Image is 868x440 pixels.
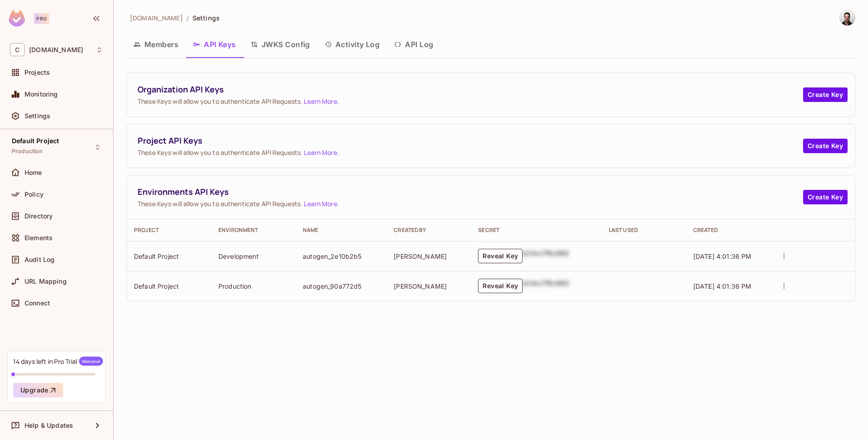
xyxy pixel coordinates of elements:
td: Default Project [127,241,211,271]
button: Reveal Key [478,249,523,263]
div: b24cc7f8c660 [523,279,569,293]
div: Name [303,227,379,234]
div: Environment [218,227,288,234]
span: Environments API Keys [138,186,803,198]
span: Elements [25,234,53,242]
div: Created [693,227,763,234]
button: actions [778,280,790,292]
div: Secret [478,227,594,234]
div: 14 days left in Pro Trial [13,357,103,366]
span: Production [12,148,43,155]
span: Help & Updates [25,422,73,429]
span: These Keys will allow you to authenticate API Requests. . [138,97,803,106]
button: Reveal Key [478,279,523,293]
span: Policy [25,191,44,198]
span: [DATE] 4:01:36 PM [693,282,752,290]
button: API Log [387,33,440,56]
button: JWKS Config [243,33,317,56]
li: / [187,14,189,22]
button: Create Key [803,139,848,153]
span: These Keys will allow you to authenticate API Requests. . [138,148,803,157]
td: [PERSON_NAME] [386,271,471,301]
span: Default Project [12,137,59,145]
span: Welcome! [79,357,103,366]
span: Project API Keys [138,135,803,146]
button: Upgrade [13,383,63,397]
td: autogen_90a772d5 [296,271,386,301]
a: Learn More [304,148,337,157]
td: Development [211,241,296,271]
button: Members [126,33,186,56]
span: Settings [25,112,50,120]
button: Create Key [803,87,848,102]
span: Organization API Keys [138,84,803,95]
div: Created By [394,227,464,234]
span: [DOMAIN_NAME] [130,14,183,22]
div: Last Used [609,227,679,234]
button: Activity Log [317,33,387,56]
div: Pro [34,13,49,24]
div: Project [134,227,204,234]
span: Directory [25,213,53,220]
a: Learn More [304,97,337,106]
span: URL Mapping [25,278,67,285]
td: [PERSON_NAME] [386,241,471,271]
span: Connect [25,300,50,307]
button: actions [778,250,790,262]
span: These Keys will allow you to authenticate API Requests. . [138,199,803,208]
span: Audit Log [25,256,54,263]
td: Production [211,271,296,301]
div: b24cc7f8c660 [523,249,569,263]
img: Doron Sever [840,10,855,25]
span: Home [25,169,42,176]
a: Learn More [304,199,337,208]
span: C [10,43,25,56]
td: autogen_2e10b2b5 [296,241,386,271]
span: [DATE] 4:01:36 PM [693,252,752,260]
button: API Keys [186,33,243,56]
span: Settings [192,14,220,22]
span: Projects [25,69,50,76]
span: Monitoring [25,91,58,98]
td: Default Project [127,271,211,301]
img: SReyMgAAAABJRU5ErkJggg== [9,10,25,27]
button: Create Key [803,190,848,204]
span: Workspace: cyclops.security [29,46,83,53]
